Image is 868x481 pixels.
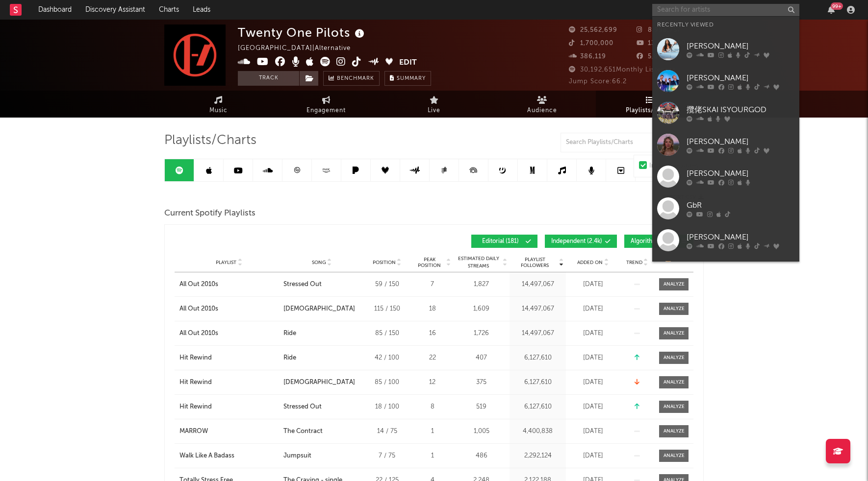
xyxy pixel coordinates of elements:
div: [PERSON_NAME] [687,168,794,179]
span: Jump Score: 66.2 [569,78,627,85]
div: 6,127,610 [512,353,563,363]
div: 375 [456,378,507,387]
div: Recently Viewed [657,19,794,31]
a: Audience [488,91,596,118]
span: 386,119 [569,53,606,60]
div: 1 [414,451,451,461]
div: [DATE] [568,451,617,461]
div: [DATE] [568,329,617,338]
div: 12 [414,378,451,387]
div: [DATE] [568,280,617,289]
span: Live [428,105,440,117]
span: 13,900,000 [637,40,686,47]
a: Hit Rewind [179,378,279,387]
span: Song [312,260,326,265]
div: 18 [414,304,451,314]
div: 2,292,124 [512,451,563,461]
div: [DATE] [568,378,617,387]
span: Trend [626,260,642,265]
div: 486 [456,451,507,461]
button: Track [238,71,299,86]
div: [PERSON_NAME] [687,136,794,147]
a: All Out 2010s [179,304,279,314]
div: Stressed Out [283,280,322,289]
div: 99 + [831,2,843,10]
span: 25,562,699 [569,27,617,33]
div: All Out 2010s [179,329,218,338]
span: Algorithmic ( 1.5k ) [631,239,679,244]
div: MARROW [179,427,208,436]
input: Search Playlists/Charts [561,133,683,152]
div: All Out 2010s [179,304,218,314]
div: Hit Rewind [179,353,212,363]
div: 攬佬SKAI ISYOURGOD [687,104,794,116]
a: Engagement [272,91,380,118]
div: [PERSON_NAME] [687,72,794,84]
div: Ride [283,329,296,338]
a: [PERSON_NAME] [652,224,799,256]
a: Music [164,91,272,118]
a: 攬佬SKAI ISYOURGOD [652,97,799,129]
div: [DATE] [568,353,617,363]
button: Editorial(181) [471,235,537,248]
div: 14,497,067 [512,329,563,338]
div: 519 [456,402,507,412]
a: All Out 2010s [179,329,279,338]
div: 6,127,610 [512,378,563,387]
div: Jumpsuit [283,451,311,461]
div: [DATE] [568,402,617,412]
button: Edit [399,57,417,69]
a: Live [380,91,488,118]
div: Walk Like A Badass [179,451,234,461]
button: Summary [384,71,431,86]
div: Twenty One Pilots [238,24,367,41]
div: [DATE] [568,304,617,314]
div: 42 / 100 [365,353,409,363]
a: Walk Like A Badass [179,451,279,461]
div: [DEMOGRAPHIC_DATA] [283,304,355,314]
span: Playlist [216,260,236,265]
span: 30,192,651 Monthly Listeners [569,67,676,73]
div: All Out 2010s [179,280,218,289]
span: Estimated Daily Streams [456,255,501,270]
div: 1,827 [456,280,507,289]
div: [DATE] [568,427,617,436]
button: Independent(2.4k) [545,235,617,248]
div: 59 / 150 [365,280,409,289]
span: Playlists/Charts [164,135,256,146]
div: 85 / 150 [365,329,409,338]
a: [PERSON_NAME] [652,129,799,161]
div: 14,497,067 [512,304,563,314]
div: 1,609 [456,304,507,314]
div: 6,127,610 [512,402,563,412]
div: 16 [414,329,451,338]
div: 115 / 150 [365,304,409,314]
div: Ride [283,353,296,363]
div: 1,726 [456,329,507,338]
span: Summary [397,76,426,81]
div: 1 [414,427,451,436]
div: Include Features [649,160,698,172]
div: 1,005 [456,427,507,436]
a: All Out 2010s [179,280,279,289]
div: Hit Rewind [179,378,212,387]
div: GbR [687,199,794,211]
a: GbR [652,192,799,224]
div: 85 / 100 [365,378,409,387]
button: 99+ [828,6,835,14]
div: 7 [414,280,451,289]
a: [PERSON_NAME] [652,33,799,65]
a: Benchmark [323,71,380,86]
div: 14 / 75 [365,427,409,436]
div: [PERSON_NAME] [687,40,794,52]
div: 22 [414,353,451,363]
a: Hit Rewind [179,402,279,412]
span: Audience [527,105,557,117]
span: Editorial ( 181 ) [478,239,523,244]
a: MARROW [179,427,279,436]
span: Independent ( 2.4k ) [551,239,602,244]
div: 4,400,838 [512,427,563,436]
div: Stressed Out [283,402,322,412]
input: Search for artists [652,4,799,16]
div: [DEMOGRAPHIC_DATA] [283,378,355,387]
